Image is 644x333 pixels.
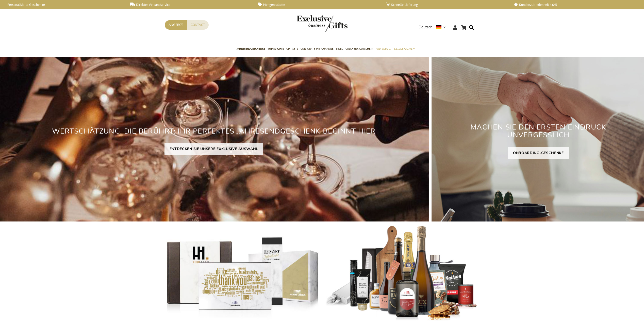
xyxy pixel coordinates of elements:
[514,3,633,7] a: Kundenzufriedenheit 4,6/5
[297,15,348,32] img: Exclusive Business gifts logo
[237,46,265,51] span: Jahresendgeschenke
[297,15,322,32] a: store logo
[386,3,505,7] a: Schnelle Lieferung
[286,46,298,51] span: Gift Sets
[419,24,449,30] div: Deutsch
[508,147,569,159] a: ONBOARDING-GESCHENKE
[164,143,263,155] a: ENTDECKEN SIE UNSERE EXKLUSIVE AUSWAHL
[258,3,378,7] a: Mengenrabatte
[419,24,433,30] span: Deutsch
[3,3,122,7] a: Personalisierte Geschenke
[325,225,480,322] img: Personalisierte Geschenke für Kunden und Mitarbeiter mit WirkungPersonalisierte Geschenke für Kun...
[187,20,209,30] a: Contact
[336,46,373,51] span: Select Geschenk Gutschein
[394,46,414,51] span: Gelegenheiten
[130,3,250,7] a: Direkter Versandservice
[301,46,334,51] span: Corporate Merchandise
[165,20,187,30] a: Angebot
[165,225,320,322] img: Gepersonaliseerde relatiegeschenken voor personeel en klanten
[268,46,284,51] span: TOP 50 Gifts
[376,46,391,51] span: Pro Budget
